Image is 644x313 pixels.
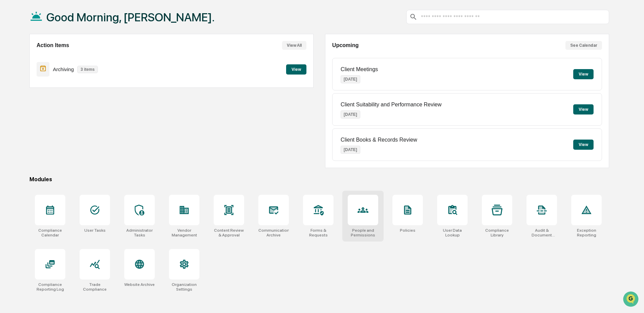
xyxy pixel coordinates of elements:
[124,282,155,287] div: Website Archive
[7,75,43,81] div: Past conversations
[527,228,557,237] div: Audit & Document Logs
[573,69,594,79] button: View
[60,110,74,116] span: [DATE]
[7,152,12,158] div: 🔎
[341,146,360,154] p: [DATE]
[105,74,123,82] button: See all
[214,228,244,237] div: Content Review & Approval
[4,136,46,148] a: 🖐️Preclearance
[341,137,417,143] p: Client Books & Records Review
[37,42,69,48] h2: Action Items
[77,66,98,73] p: 3 items
[29,176,609,183] div: Modules
[84,228,106,233] div: User Tasks
[7,139,12,145] div: 🖐️
[21,92,55,98] span: [PERSON_NAME]
[46,136,87,148] a: 🗄️Attestations
[14,111,19,116] img: 1746055101610-c473b297-6a78-478c-a979-82029cc54cd1
[124,228,155,237] div: Administrator Tasks
[7,52,19,64] img: 1746055101610-c473b297-6a78-478c-a979-82029cc54cd1
[286,66,306,72] a: View
[56,110,59,116] span: •
[282,41,306,50] button: View All
[400,228,415,233] div: Policies
[258,228,289,237] div: Communications Archive
[7,104,18,115] img: Jack Rasmussen
[169,228,199,237] div: Vendor Management
[56,92,59,98] span: •
[341,66,378,72] p: Client Meetings
[573,140,594,150] button: View
[46,11,215,24] h1: Good Morning, [PERSON_NAME].
[341,75,360,83] p: [DATE]
[14,52,26,64] img: 8933085812038_c878075ebb4cc5468115_72.jpg
[482,228,512,237] div: Compliance Library
[332,42,359,48] h2: Upcoming
[7,86,18,97] img: Jack Rasmussen
[4,149,45,161] a: 🔎Data Lookup
[622,291,641,309] iframe: Open customer support
[437,228,468,237] div: User Data Lookup
[571,228,602,237] div: Exception Reporting
[348,228,378,237] div: People and Permissions
[341,102,442,108] p: Client Suitability and Performance Review
[18,31,112,38] input: Clear
[30,59,93,64] div: We're available if you need us!
[14,139,44,145] span: Preclearance
[565,41,602,50] button: See Calendar
[48,168,82,173] a: Powered byPylon
[573,104,594,114] button: View
[14,92,19,98] img: 1746055101610-c473b297-6a78-478c-a979-82029cc54cd1
[35,228,65,237] div: Compliance Calendar
[60,92,74,98] span: [DATE]
[7,14,123,25] p: How can we help?
[56,139,84,145] span: Attestations
[14,151,43,158] span: Data Lookup
[21,110,55,116] span: [PERSON_NAME]
[341,110,360,119] p: [DATE]
[115,54,123,62] button: Start new chat
[35,282,65,292] div: Compliance Reporting Log
[53,66,74,72] p: Archiving
[286,64,306,75] button: View
[80,282,110,292] div: Trade Compliance
[169,282,199,292] div: Organization Settings
[49,139,55,145] div: 🗄️
[67,168,82,173] span: Pylon
[30,52,111,59] div: Start new chat
[303,228,334,237] div: Forms & Requests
